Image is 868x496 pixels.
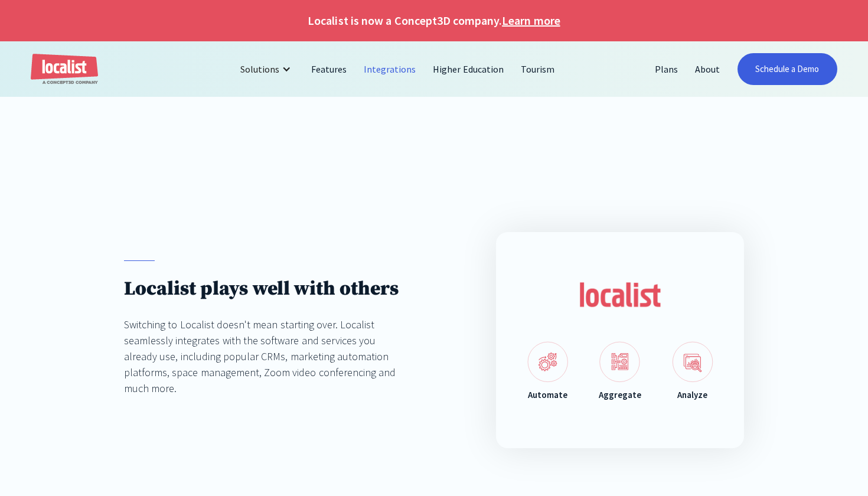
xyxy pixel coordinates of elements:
a: About [687,55,729,83]
h1: Localist plays well with others [124,277,403,301]
div: Analyze [677,389,707,402]
a: home [31,54,98,85]
a: Tourism [513,55,563,83]
a: Features [303,55,355,83]
div: Aggregate [599,389,641,402]
a: Schedule a Demo [738,53,837,85]
div: Switching to Localist doesn't mean starting over. Localist seamlessly integrates with the softwar... [124,316,403,396]
a: Integrations [355,55,425,83]
a: Plans [647,55,687,83]
a: Higher Education [425,55,513,83]
a: Learn more [502,12,560,30]
div: Solutions [231,55,303,83]
div: Automate [528,389,567,402]
div: Solutions [240,62,279,76]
